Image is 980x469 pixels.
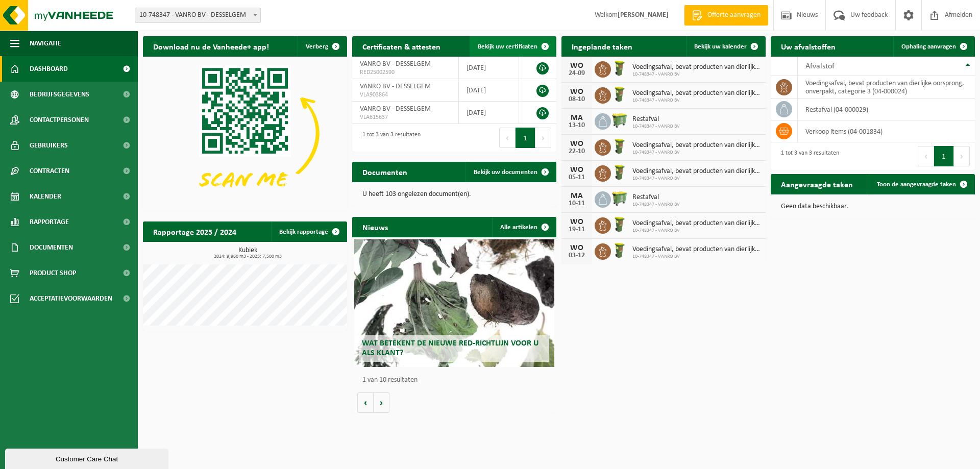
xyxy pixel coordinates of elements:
[567,244,587,252] div: WO
[611,190,628,207] img: WB-0660-HPE-GN-50
[632,63,761,71] span: Voedingsafval, bevat producten van dierlijke oorsprong, onverpakt, categorie 3
[360,60,431,68] span: VANRO BV - DESSELGEM
[632,71,761,78] span: 10-748347 - VANRO BV
[632,193,680,202] span: Restafval
[271,221,346,242] a: Bekijk rapportage
[567,226,587,233] div: 19-11
[632,89,761,97] span: Voedingsafval, bevat producten van dierlijke oorsprong, onverpakt, categorie 3
[632,219,761,228] span: Voedingsafval, bevat producten van dierlijke oorsprong, onverpakt, categorie 3
[567,122,587,129] div: 13-10
[684,5,768,26] a: Offerte aanvragen
[771,36,846,56] h2: Uw afvalstoffen
[805,62,835,70] span: Afvalstof
[798,98,975,120] td: restafval (04-000029)
[143,221,247,241] h2: Rapportage 2025 / 2024
[798,120,975,142] td: verkoop items (04-001834)
[567,148,587,155] div: 22-10
[954,146,970,166] button: Next
[352,217,398,237] h2: Nieuws
[357,127,421,149] div: 1 tot 3 van 3 resultaten
[499,128,516,148] button: Previous
[143,57,347,210] img: Download de VHEPlus App
[459,79,520,102] td: [DATE]
[567,70,587,77] div: 24-09
[357,392,374,413] button: Vorige
[298,36,346,57] button: Verberg
[306,43,328,50] span: Verberg
[705,10,763,20] span: Offerte aanvragen
[30,82,89,107] span: Bedrijfsgegevens
[470,36,555,57] a: Bekijk uw certificaten
[694,43,747,50] span: Bekijk uw kalender
[135,8,260,22] span: 10-748347 - VANRO BV - DESSELGEM
[30,184,61,209] span: Kalender
[474,169,537,176] span: Bekijk uw documenten
[567,140,587,148] div: WO
[360,68,451,77] span: RED25002590
[5,447,170,469] iframe: chat widget
[869,174,974,194] a: Toon de aangevraagde taken
[611,60,628,77] img: WB-0060-HPE-GN-50
[918,146,934,166] button: Previous
[374,392,389,413] button: Volgende
[686,36,765,57] a: Bekijk uw kalender
[901,43,956,50] span: Ophaling aanvragen
[143,36,279,56] h2: Download nu de Vanheede+ app!
[30,235,73,260] span: Documenten
[798,76,975,98] td: voedingsafval, bevat producten van dierlijke oorsprong, onverpakt, categorie 3 (04-000024)
[135,8,261,23] span: 10-748347 - VANRO BV - DESSELGEM
[632,245,761,254] span: Voedingsafval, bevat producten van dierlijke oorsprong, onverpakt, categorie 3
[362,377,551,384] p: 1 van 10 resultaten
[776,145,839,167] div: 1 tot 3 van 3 resultaten
[352,162,418,182] h2: Documenten
[611,164,628,181] img: WB-0060-HPE-GN-50
[632,124,680,130] span: 10-748347 - VANRO BV
[611,112,628,129] img: WB-0660-HPE-GN-50
[567,88,587,96] div: WO
[632,176,761,182] span: 10-748347 - VANRO BV
[567,218,587,226] div: WO
[632,202,680,208] span: 10-748347 - VANRO BV
[934,146,954,166] button: 1
[611,86,628,103] img: WB-0060-HPE-GN-50
[360,113,451,121] span: VLA615637
[567,200,587,207] div: 10-11
[567,192,587,200] div: MA
[459,102,520,124] td: [DATE]
[632,167,761,176] span: Voedingsafval, bevat producten van dierlijke oorsprong, onverpakt, categorie 3
[893,36,974,57] a: Ophaling aanvragen
[30,107,89,133] span: Contactpersonen
[362,191,546,198] p: U heeft 103 ongelezen document(en).
[611,242,628,259] img: WB-0060-HPE-GN-50
[360,105,431,113] span: VANRO BV - DESSELGEM
[632,115,680,124] span: Restafval
[354,239,554,367] a: Wat betekent de nieuwe RED-richtlijn voor u als klant?
[459,57,520,79] td: [DATE]
[148,247,347,259] h3: Kubiek
[362,339,538,357] span: Wat betekent de nieuwe RED-richtlijn voor u als klant?
[611,216,628,233] img: WB-0060-HPE-GN-50
[632,150,761,156] span: 10-748347 - VANRO BV
[360,83,431,90] span: VANRO BV - DESSELGEM
[30,133,68,158] span: Gebruikers
[535,128,551,148] button: Next
[618,11,669,19] strong: [PERSON_NAME]
[567,166,587,174] div: WO
[567,96,587,103] div: 08-10
[567,174,587,181] div: 05-11
[30,56,68,82] span: Dashboard
[30,260,76,286] span: Product Shop
[567,252,587,259] div: 03-12
[567,62,587,70] div: WO
[611,138,628,155] img: WB-0060-HPE-GN-50
[561,36,643,56] h2: Ingeplande taken
[567,114,587,122] div: MA
[492,217,555,237] a: Alle artikelen
[360,91,451,99] span: VLA903864
[352,36,451,56] h2: Certificaten & attesten
[632,141,761,150] span: Voedingsafval, bevat producten van dierlijke oorsprong, onverpakt, categorie 3
[877,181,956,188] span: Toon de aangevraagde taken
[148,254,347,259] span: 2024: 9,960 m3 - 2025: 7,500 m3
[632,97,761,104] span: 10-748347 - VANRO BV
